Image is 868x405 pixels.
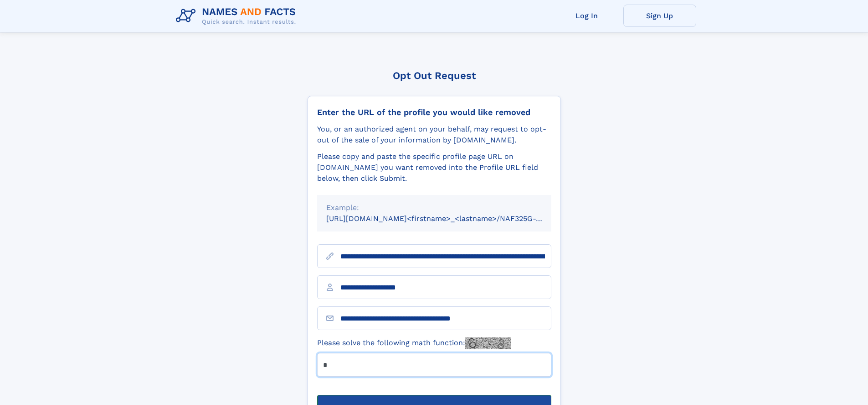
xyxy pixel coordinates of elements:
[317,337,511,349] label: Please solve the following math function:
[326,214,569,223] small: [URL][DOMAIN_NAME]<firstname>_<lastname>/NAF325G-xxxxxxxx
[308,70,561,81] div: Opt Out Request
[550,5,623,27] a: Log In
[623,5,696,27] a: Sign Up
[317,124,551,146] div: You, or an authorized agent on your behalf, may request to opt-out of the sale of your informatio...
[326,202,542,213] div: Example:
[317,151,551,184] div: Please copy and paste the specific profile page URL on [DOMAIN_NAME] you want removed into the Pr...
[172,4,303,28] img: Logo Names and Facts
[317,107,551,117] div: Enter the URL of the profile you would like removed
